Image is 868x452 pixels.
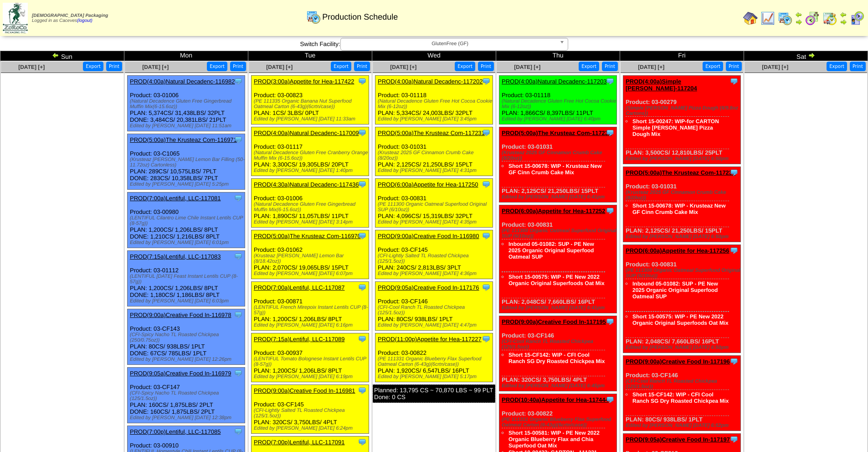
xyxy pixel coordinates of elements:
button: Export [207,62,227,71]
img: Tooltip [482,77,491,86]
div: Product: 03-CF146 PLAN: 80CS / 938LBS / 1PLT [375,282,493,331]
a: PROD(3:00a)Appetite for Hea-117422 [254,78,354,85]
a: Short 15-00678: WIP - Krusteaz New GF Cinn Crumb Cake Mix [508,163,602,176]
div: (Simple [PERSON_NAME] Pizza Dough (6/9.8oz Cartons)) [626,105,740,116]
div: (Krusteaz 2025 GF Cinnamon Crumb Cake (8/20oz)) [502,150,616,161]
div: Product: 03-CF143 PLAN: 80CS / 938LBS / 1PLT DONE: 67CS / 785LBS / 1PLT [128,309,245,365]
div: Edited by [PERSON_NAME] [DATE] 6:50pm [626,234,740,239]
div: Edited by [PERSON_NAME] [DATE] 6:40pm [502,116,616,122]
div: (CFI-Spicy Nacho TL Roasted Chickpea (250/0.75oz)) [130,332,245,343]
a: PROD(6:00a)Appetite for Hea-117256 [626,247,729,254]
img: Tooltip [729,435,739,444]
td: Thu [496,51,620,61]
div: (Natural Decadence Gluten Free Gingerbread Muffin Mix(6-15.6oz)) [130,99,245,109]
div: Edited by [PERSON_NAME] [DATE] 11:51am [130,123,245,129]
a: Short 15-00247: WIP-for CARTON Simple [PERSON_NAME] Pizza Dough Mix [632,118,719,137]
div: Planned: 13,795 CS ~ 70,870 LBS ~ 99 PLT Done: 0 CS [373,384,495,403]
img: Tooltip [729,168,739,177]
button: Print [106,62,122,71]
a: PROD(4:00a)Natural Decadenc-117009 [254,130,359,136]
span: [DATE] [+] [142,64,169,70]
a: PROD(9:05a)Creative Food In-117176 [378,284,479,291]
img: Tooltip [234,252,243,261]
a: PROD(7:15a)Lentiful, LLC-117089 [254,336,344,343]
a: [DATE] [+] [266,64,293,70]
img: calendarblend.gif [805,11,820,26]
a: (logout) [77,18,92,23]
div: Edited by [PERSON_NAME] [DATE] 1:40pm [254,168,369,173]
a: [DATE] [+] [514,64,540,70]
div: Product: 03-01031 PLAN: 2,125CS / 21,250LBS / 15PLT [375,127,493,176]
img: Tooltip [358,180,367,189]
div: (Krusteaz 2025 GF Cinnamon Crumb Cake (8/20oz)) [626,190,740,201]
a: Inbound 05-01082: SUP - PE New 2025 Organic Original Superfood Oatmeal SUP [632,281,718,300]
img: zoroco-logo-small.webp [3,3,28,33]
span: GlutenFree (GF) [344,38,556,49]
div: Product: 03-01118 PLAN: 5,334CS / 24,003LBS / 32PLT [375,76,493,125]
div: (Natural Decadence Gluten Free Cranberry Orange Muffin Mix (6-15.6oz)) [254,150,369,161]
a: PROD(7:15a)Lentiful, LLC-117083 [130,253,221,260]
div: Edited by [PERSON_NAME] [DATE] 12:38pm [130,415,245,421]
img: Tooltip [606,206,615,215]
a: Short 15-00575: WIP - PE New 2022 Organic Original Superfoods Oat Mix [508,274,605,286]
a: PROD(9:05a)Creative Food In-117197 [626,436,730,443]
button: Export [83,62,103,71]
img: Tooltip [358,334,367,343]
div: (Krusteaz 2025 GF Cinnamon Crumb Cake (8/20oz)) [378,150,493,161]
span: [DATE] [+] [638,64,664,70]
div: (Natural Decadence Gluten Free Hot Cocoa Cookie Mix (6-12oz)) [378,99,493,109]
a: [DATE] [+] [18,64,45,70]
a: PROD(5:00a)The Krusteaz Com-117232 [502,130,611,136]
div: (PE 111335 Organic Banana Nut Superfood Oatmeal Carton (6-43g)(6crtn/case)) [254,99,369,109]
div: (PE 111300 Organic Oatmeal Superfood Original SUP (6/10oz)) [502,228,616,239]
div: Product: 03-01062 PLAN: 2,070CS / 19,065LBS / 15PLT [252,230,369,279]
a: PROD(5:00a)The Krusteaz Com-117231 [378,130,485,136]
a: PROD(9:00a)Creative Food In-117195 [502,318,606,325]
img: Tooltip [482,128,491,137]
a: PROD(7:00a)Lentiful, LLC-117087 [254,284,344,291]
img: Tooltip [729,357,739,366]
button: Export [331,62,351,71]
span: [DATE] [+] [762,64,788,70]
a: PROD(7:00p)Lentiful, LLC-117085 [130,428,221,435]
img: arrowleft.gif [52,52,59,59]
div: (PE 111331 Organic Blueberry Flax Superfood Oatmeal Carton (6-43g)(6crtn/case)) [378,356,493,367]
img: calendarprod.gif [778,11,792,26]
div: Product: 03-00822 PLAN: 1,920CS / 6,547LBS / 16PLT [375,333,493,382]
a: PROD(9:00a)Creative Food In-116978 [130,312,231,318]
div: (CFI-Lightly Salted TL Roasted Chickpea (125/1.5oz)) [254,408,369,419]
a: PROD(9:05a)Creative Food In-116979 [130,370,231,377]
a: PROD(5:00a)The Krusteaz Com-117233 [626,169,735,176]
img: line_graph.gif [760,11,775,26]
div: (LENTIFUL Cilantro Lime Chile Instant Lentils CUP (8-57g)) [130,215,245,226]
div: Product: 03-00980 PLAN: 1,200CS / 1,206LBS / 8PLT DONE: 1,210CS / 1,216LBS / 8PLT [128,192,245,248]
div: Edited by [PERSON_NAME] [DATE] 6:45pm [502,383,616,389]
img: Tooltip [729,246,739,255]
div: Edited by [PERSON_NAME] [DATE] 3:14pm [254,219,369,225]
img: Tooltip [358,128,367,137]
a: PROD(6:00a)Appetite for Hea-117250 [378,181,478,188]
a: PROD(9:00a)Creative Food In-116981 [254,387,355,394]
img: home.gif [743,11,758,26]
div: Edited by [PERSON_NAME] [DATE] 6:03pm [130,298,245,304]
button: Export [827,62,847,71]
img: Tooltip [358,283,367,292]
div: Product: 03-CF147 PLAN: 160CS / 1,875LBS / 2PLT DONE: 160CS / 1,875LBS / 2PLT [128,368,245,423]
div: Edited by [PERSON_NAME] [DATE] 4:35pm [378,219,493,225]
img: Tooltip [606,128,615,137]
div: (Natural Decadence Gluten Free Hot Cocoa Cookie Mix (6-12oz)) [502,99,616,109]
img: Tooltip [234,135,243,144]
div: Edited by [PERSON_NAME] [DATE] 11:33am [254,116,369,122]
img: Tooltip [358,231,367,240]
a: Short 15-CF142: WIP - CFI Cool Ranch SG Dry Roasted Chickpea Mix [632,391,729,404]
a: PROD(10:40a)Appetite for Hea-117444 [502,396,609,403]
div: Product: 03-01112 PLAN: 1,200CS / 1,206LBS / 8PLT DONE: 1,180CS / 1,186LBS / 8PLT [128,251,245,307]
a: [DATE] [+] [390,64,416,70]
img: arrowright.gif [840,18,847,26]
td: Tue [248,51,372,61]
img: Tooltip [606,395,615,404]
img: Tooltip [234,310,243,319]
div: Product: 03-00831 PLAN: 2,048CS / 7,660LBS / 16PLT [623,245,741,353]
